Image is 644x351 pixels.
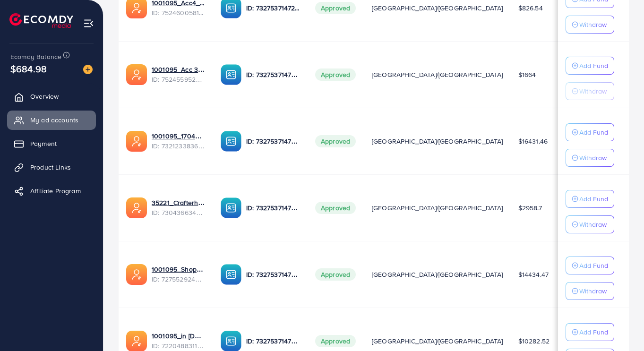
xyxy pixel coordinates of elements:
div: <span class='underline'>35221_Crafterhide ad_1700680330947</span></br>7304366343393296385 [152,198,206,217]
img: ic-ba-acc.ded83a64.svg [221,64,241,85]
p: Add Fund [579,127,608,138]
img: ic-ads-acc.e4c84228.svg [126,64,147,85]
span: $2958.7 [518,203,542,213]
img: image [83,65,93,74]
button: Add Fund [566,323,614,341]
span: Affiliate Program [30,186,81,196]
button: Withdraw [566,215,614,233]
span: [GEOGRAPHIC_DATA]/[GEOGRAPHIC_DATA] [372,336,503,346]
img: ic-ads-acc.e4c84228.svg [126,197,147,218]
p: Add Fund [579,193,608,205]
span: ID: 7275529244510306305 [152,274,206,284]
span: Approved [315,2,356,14]
span: [GEOGRAPHIC_DATA]/[GEOGRAPHIC_DATA] [372,203,503,213]
span: $826.54 [518,3,543,13]
p: ID: 7327537147282571265 [246,69,300,80]
span: $14434.47 [518,270,549,279]
a: 1001095_1704607619722 [152,131,206,141]
span: $16431.46 [518,137,548,146]
span: Approved [315,335,356,347]
span: Overview [30,92,59,101]
img: ic-ads-acc.e4c84228.svg [126,131,147,152]
span: $684.98 [10,62,47,76]
button: Withdraw [566,16,614,34]
span: $10282.52 [518,336,550,346]
span: [GEOGRAPHIC_DATA]/[GEOGRAPHIC_DATA] [372,3,503,13]
span: [GEOGRAPHIC_DATA]/[GEOGRAPHIC_DATA] [372,270,503,279]
span: Product Links [30,163,71,172]
span: $1664 [518,70,536,79]
img: ic-ba-acc.ded83a64.svg [221,131,241,152]
img: menu [83,18,94,29]
p: ID: 7327537147282571265 [246,202,300,214]
p: Withdraw [579,285,607,297]
span: Approved [315,135,356,147]
p: ID: 7327537147282571265 [246,269,300,280]
span: [GEOGRAPHIC_DATA]/[GEOGRAPHIC_DATA] [372,137,503,146]
p: ID: 7327537147282571265 [246,136,300,147]
a: Product Links [7,158,96,177]
button: Add Fund [566,57,614,75]
img: ic-ba-acc.ded83a64.svg [221,197,241,218]
span: ID: 7524600581361696769 [152,8,206,17]
a: 1001095_Shopping Center [152,265,206,274]
a: Overview [7,87,96,106]
span: Approved [315,68,356,81]
a: 1001095_Acc 3_1751948238983 [152,65,206,74]
div: <span class='underline'>1001095_1704607619722</span></br>7321233836078252033 [152,131,206,151]
p: Add Fund [579,260,608,271]
p: Withdraw [579,19,607,30]
button: Withdraw [566,149,614,167]
button: Add Fund [566,123,614,141]
p: ID: 7327537147282571265 [246,335,300,347]
span: Approved [315,202,356,214]
span: My ad accounts [30,115,78,125]
span: ID: 7220488311670947841 [152,341,206,351]
div: <span class='underline'>1001095_in vogue.pk_1681150971525</span></br>7220488311670947841 [152,331,206,351]
a: My ad accounts [7,111,96,129]
span: [GEOGRAPHIC_DATA]/[GEOGRAPHIC_DATA] [372,70,503,79]
button: Add Fund [566,190,614,208]
img: ic-ba-acc.ded83a64.svg [221,264,241,285]
a: Payment [7,134,96,153]
span: Ecomdy Balance [10,52,61,61]
p: ID: 7327537147282571265 [246,2,300,14]
p: Withdraw [579,86,607,97]
iframe: Chat [604,308,637,344]
span: ID: 7524559526306070535 [152,75,206,84]
p: Add Fund [579,60,608,71]
img: ic-ads-acc.e4c84228.svg [126,264,147,285]
span: ID: 7304366343393296385 [152,208,206,217]
div: <span class='underline'>1001095_Shopping Center</span></br>7275529244510306305 [152,265,206,284]
span: Payment [30,139,57,148]
a: 35221_Crafterhide ad_1700680330947 [152,198,206,207]
button: Withdraw [566,282,614,300]
a: 1001095_in [DOMAIN_NAME]_1681150971525 [152,331,206,341]
button: Add Fund [566,257,614,274]
p: Add Fund [579,326,608,338]
div: <span class='underline'>1001095_Acc 3_1751948238983</span></br>7524559526306070535 [152,65,206,84]
p: Withdraw [579,219,607,230]
button: Withdraw [566,82,614,100]
span: ID: 7321233836078252033 [152,141,206,151]
span: Approved [315,268,356,281]
a: Affiliate Program [7,181,96,200]
img: logo [9,13,73,28]
p: Withdraw [579,152,607,163]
